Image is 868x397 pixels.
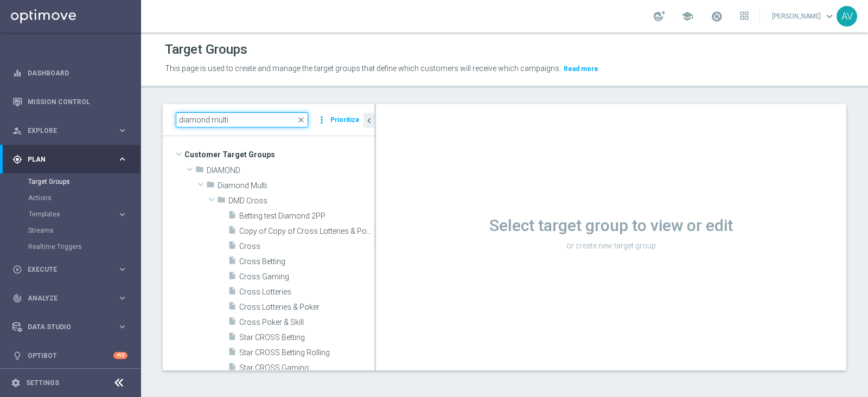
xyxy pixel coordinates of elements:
span: Copy of Copy of Cross Lotteries &amp; Poker [239,227,374,236]
i: keyboard_arrow_right [117,209,127,220]
h1: Target Groups [165,42,247,57]
input: Quick find group or folder [176,112,308,127]
a: Actions [28,194,113,202]
span: Cross Gaming [239,272,374,281]
span: Execute [28,266,117,273]
i: equalizer [12,68,22,78]
button: equalizer Dashboard [12,69,128,78]
i: play_circle_outline [12,265,22,274]
span: Star CROSS Betting [239,333,374,342]
i: settings [11,378,21,388]
span: Diamond Multi [218,181,374,190]
span: Analyze [28,295,117,302]
i: insert_drive_file [228,302,237,314]
div: Dashboard [12,59,127,87]
div: Actions [28,190,140,206]
i: keyboard_arrow_right [117,154,127,164]
span: Cross Poker &amp; Skill [239,318,374,327]
span: Plan [28,156,117,163]
i: more_vert [316,112,327,127]
i: gps_fixed [12,155,22,164]
div: +10 [113,352,127,359]
span: Explore [28,127,117,134]
span: close [297,116,305,124]
i: insert_drive_file [228,256,237,268]
div: Realtime Triggers [28,239,140,255]
i: insert_drive_file [228,271,237,284]
button: Prioritize [329,113,361,127]
i: folder [206,180,215,193]
a: Settings [26,380,59,386]
button: track_changes Analyze keyboard_arrow_right [12,294,128,303]
span: This page is used to create and manage the target groups that define which customers will receive... [165,64,561,73]
i: insert_drive_file [228,332,237,344]
span: Betting test Diamond 2PP [239,212,374,221]
i: insert_drive_file [228,317,237,329]
i: insert_drive_file [228,347,237,360]
button: gps_fixed Plan keyboard_arrow_right [12,155,128,164]
div: Target Groups [28,174,140,190]
span: Customer Target Groups [184,147,374,162]
span: DIAMOND [207,166,374,175]
a: Streams [28,226,113,235]
button: person_search Explore keyboard_arrow_right [12,126,128,135]
p: or create new target group [376,241,846,251]
span: Star CROSS Betting Rolling [239,348,374,357]
button: lightbulb Optibot +10 [12,351,128,360]
span: Cross Lotteries &amp; Poker [239,303,374,312]
a: Mission Control [28,87,127,116]
span: Data Studio [28,324,117,330]
button: Mission Control [12,98,128,106]
span: Star CROSS Gaming [239,363,374,373]
span: Cross Lotteries [239,287,374,297]
span: Templates [29,211,106,217]
i: insert_drive_file [228,286,237,299]
button: play_circle_outline Execute keyboard_arrow_right [12,265,128,274]
div: Data Studio [12,322,117,332]
div: Analyze [12,293,117,303]
span: Cross Betting [239,257,374,266]
i: chevron_left [364,116,374,126]
i: insert_drive_file [228,241,237,253]
i: keyboard_arrow_right [117,264,127,274]
a: [PERSON_NAME]keyboard_arrow_down [771,8,837,24]
a: Realtime Triggers [28,242,113,251]
button: chevron_left [363,113,374,128]
span: keyboard_arrow_down [824,10,835,22]
span: Cross [239,242,374,251]
a: Target Groups [28,177,113,186]
button: Data Studio keyboard_arrow_right [12,323,128,331]
div: Explore [12,126,117,136]
div: Templates [28,206,140,222]
div: Mission Control [12,87,127,116]
i: keyboard_arrow_right [117,322,127,332]
div: Plan [12,155,117,164]
i: keyboard_arrow_right [117,125,127,136]
i: lightbulb [12,351,22,361]
a: Dashboard [28,59,127,87]
i: track_changes [12,293,22,303]
button: Read more [563,63,599,75]
i: folder [195,165,204,177]
i: insert_drive_file [228,226,237,238]
i: keyboard_arrow_right [117,293,127,303]
i: person_search [12,126,22,136]
div: AV [837,6,857,27]
div: Optibot [12,341,127,370]
span: school [681,10,693,22]
i: insert_drive_file [228,362,237,375]
div: Templates [29,211,117,217]
button: Templates keyboard_arrow_right [28,210,128,219]
i: insert_drive_file [228,210,237,223]
div: Streams [28,222,140,239]
h1: Select target group to view or edit [376,216,846,235]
